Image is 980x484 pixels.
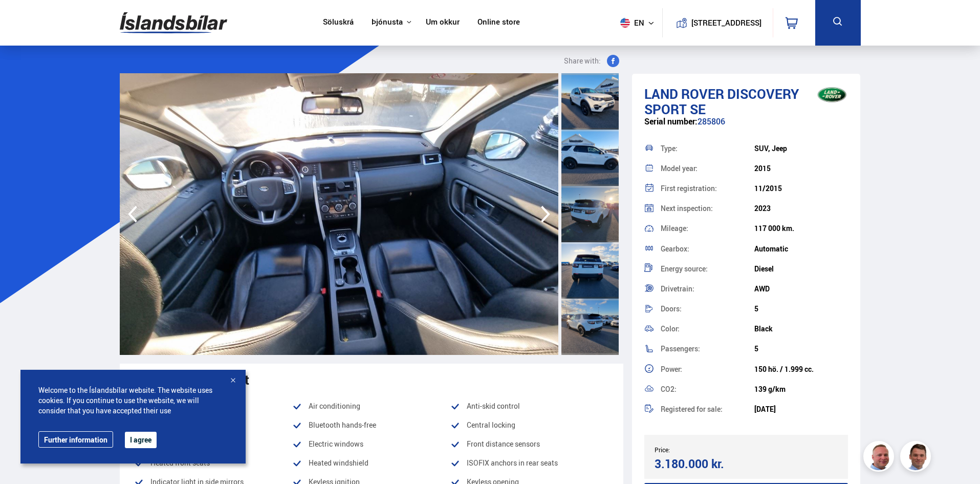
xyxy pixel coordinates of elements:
li: Bluetooth hands-free [292,419,450,431]
button: [STREET_ADDRESS] [695,18,758,27]
a: Söluskrá [323,17,354,28]
div: 117 000 km. [754,224,848,233]
a: Online store [477,17,520,28]
div: Price: [655,446,746,453]
div: Mileage: [661,225,754,232]
div: Type: [661,145,754,152]
div: Automatic [754,245,848,253]
span: Share with: [564,55,601,67]
span: Serial number: [644,116,698,127]
div: 5 [754,345,848,353]
button: Þjónusta [372,17,403,27]
div: Power: [661,366,754,373]
div: 5 [754,305,848,313]
div: Registered for sale: [661,406,754,413]
button: en [616,8,662,38]
div: Black [754,325,848,333]
div: 139 g/km [754,385,848,393]
img: siFngHWaQ9KaOqBr.png [865,443,896,473]
img: 606083.jpeg [120,73,558,355]
a: Further information [38,431,113,448]
li: Heated windshield [292,457,450,469]
div: 2023 [754,204,848,213]
div: Passengers: [661,345,754,352]
div: 11/2015 [754,184,848,193]
a: [STREET_ADDRESS] [668,8,767,37]
span: Discovery Sport SE [644,85,799,118]
li: Air conditioning [292,400,450,412]
div: First registration: [661,185,754,192]
button: I agree [125,432,157,448]
li: Anti-skid control [450,400,608,412]
div: 3.180.000 kr. [655,457,743,471]
li: Electric windows [292,438,450,450]
div: Diesel [754,265,848,273]
div: Drivetrain: [661,285,754,292]
div: SUV, Jeep [754,144,848,153]
img: svg+xml;base64,PHN2ZyB4bWxucz0iaHR0cDovL3d3dy53My5vcmcvMjAwMC9zdmciIHdpZHRoPSI1MTIiIGhlaWdodD0iNT... [620,18,630,28]
img: G0Ugv5HjCgRt.svg [120,6,227,39]
div: Energy source: [661,265,754,272]
div: [DATE] [754,405,848,413]
div: Color: [661,325,754,332]
span: en [616,18,642,28]
img: brand logo [812,79,853,111]
button: Opna LiveChat spjallviðmót [8,4,39,35]
div: Gearbox: [661,245,754,252]
div: Doors: [661,305,754,312]
div: 150 hö. / 1.999 cc. [754,365,848,373]
div: 2015 [754,164,848,173]
div: AWD [754,285,848,293]
button: Share with: [560,55,623,67]
li: Central locking [450,419,608,431]
div: Popular equipment [134,372,609,387]
a: Um okkur [426,17,460,28]
div: 285806 [644,117,848,137]
span: Welcome to the Íslandsbílar website. The website uses cookies. If you continue to use the website... [38,385,228,416]
li: ISOFIX anchors in rear seats [450,457,608,469]
div: Model year: [661,165,754,172]
li: Front distance sensors [450,438,608,450]
div: Next inspection: [661,205,754,212]
div: CO2: [661,386,754,393]
img: FbJEzSuNWCJXmdc-.webp [902,443,932,473]
span: Land Rover [644,85,724,103]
